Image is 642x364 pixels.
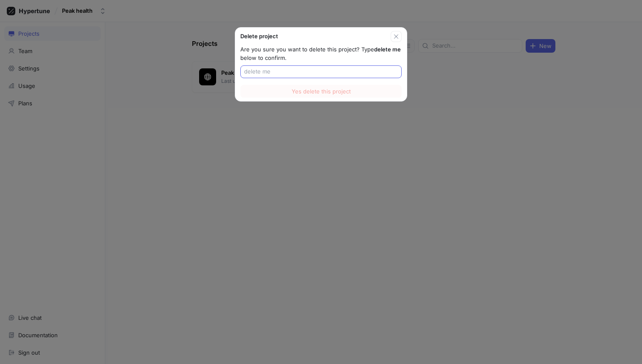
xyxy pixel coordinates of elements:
[292,89,351,94] span: Yes delete this project
[240,45,402,65] p: Are you sure you want to delete this project? Type below to confirm.
[240,85,402,98] button: Yes delete this project
[244,68,398,76] input: delete me
[240,32,391,41] div: Delete project
[374,46,401,53] b: delete me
